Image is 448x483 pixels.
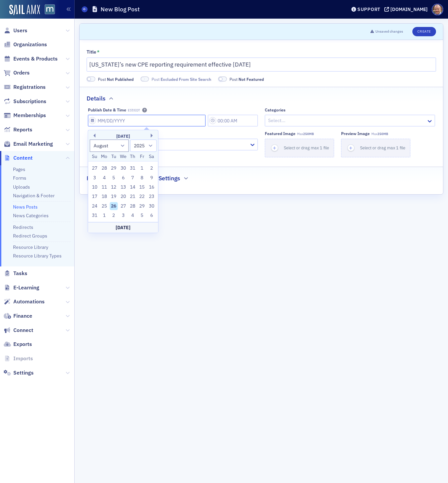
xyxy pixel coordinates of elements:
div: Choose Monday, August 25th, 2025 [100,202,108,210]
a: Settings [4,369,34,377]
div: Choose Sunday, August 31st, 2025 [91,212,99,220]
div: Choose Friday, September 5th, 2025 [138,212,146,220]
div: Choose Wednesday, August 13th, 2025 [119,183,127,191]
span: Tasks [13,270,27,277]
a: News Posts [13,204,38,210]
div: Choose Thursday, July 31st, 2025 [129,164,137,172]
a: Content [4,154,33,162]
div: Th [129,153,137,161]
span: 250MB [303,132,314,136]
a: E-Learning [4,284,39,291]
div: Choose Monday, August 18th, 2025 [100,193,108,201]
a: Subscriptions [4,98,46,105]
div: Publish Date & Time [88,107,126,112]
div: Choose Friday, August 29th, 2025 [138,202,146,210]
div: Choose Monday, August 11th, 2025 [100,183,108,191]
h1: New Blog Post [101,5,140,13]
span: Max [297,132,314,136]
button: Next Month [151,134,155,138]
a: Tasks [4,270,27,277]
a: Connect [4,327,33,334]
div: Choose Friday, August 1st, 2025 [138,164,146,172]
span: Registrations [13,83,46,91]
div: Choose Sunday, July 27th, 2025 [91,164,99,172]
span: Memberships [13,112,46,119]
a: Pages [13,166,25,172]
div: Choose Saturday, August 23rd, 2025 [148,193,156,201]
div: Choose Friday, August 22nd, 2025 [138,193,146,201]
span: Not Published [107,77,134,82]
a: Reports [4,126,32,133]
div: Support [357,6,380,12]
div: month 2025-08 [90,163,156,220]
div: Choose Thursday, August 28th, 2025 [129,202,137,210]
a: Imports [4,355,33,362]
button: Create [412,27,436,36]
div: Choose Wednesday, August 6th, 2025 [119,174,127,182]
div: Choose Tuesday, July 29th, 2025 [110,164,118,172]
div: Choose Friday, August 8th, 2025 [138,174,146,182]
div: [DATE] [88,133,158,140]
div: Choose Wednesday, July 30th, 2025 [119,164,127,172]
div: Categories [265,107,285,112]
span: Post [229,76,264,82]
img: SailAMX [45,4,55,15]
div: [DOMAIN_NAME] [390,6,428,12]
div: Choose Friday, August 15th, 2025 [138,183,146,191]
div: Choose Wednesday, August 20th, 2025 [119,193,127,201]
a: Resource Library Types [13,253,62,259]
a: Registrations [4,83,46,91]
a: Automations [4,298,45,305]
span: Orders [13,69,30,77]
span: Connect [13,327,33,334]
button: Select or drag max 1 file [265,139,334,157]
div: Choose Tuesday, August 5th, 2025 [110,174,118,182]
div: Choose Sunday, August 3rd, 2025 [91,174,99,182]
a: Uploads [13,184,30,190]
div: Choose Thursday, September 4th, 2025 [129,212,137,220]
div: Choose Sunday, August 24th, 2025 [91,202,99,210]
div: Choose Saturday, August 16th, 2025 [148,183,156,191]
div: Choose Monday, August 4th, 2025 [100,174,108,182]
div: Title [87,49,96,55]
span: Not Featured [218,77,227,81]
span: E-Learning [13,284,39,291]
a: Redirect Groups [13,233,47,239]
h2: Details [87,94,106,103]
span: Excluded From Site Search [161,77,211,82]
div: Choose Saturday, August 9th, 2025 [148,174,156,182]
div: Choose Thursday, August 21st, 2025 [129,193,137,201]
span: 250MB [377,132,388,136]
span: Automations [13,298,45,305]
span: Imports [13,355,33,362]
a: Events & Products [4,55,58,63]
button: Select or drag max 1 file [341,139,410,157]
div: Choose Wednesday, August 27th, 2025 [119,202,127,210]
span: Not Published [87,77,95,81]
span: Settings [13,369,34,377]
a: Organizations [4,41,47,48]
a: News Categories [13,213,49,219]
div: Tu [110,153,118,161]
input: 00:00 AM [208,115,258,126]
a: Forms [13,175,26,181]
a: Redirects [13,224,33,230]
span: Events & Products [13,55,58,63]
div: Choose Saturday, September 6th, 2025 [148,212,156,220]
button: Previous Month [92,134,96,138]
a: Email Marketing [4,140,53,148]
div: Choose Monday, July 28th, 2025 [100,164,108,172]
img: SailAMX [9,5,40,15]
span: Not Featured [238,77,264,82]
a: View Homepage [40,4,55,16]
a: Orders [4,69,30,77]
span: Organizations [13,41,47,48]
span: Email Marketing [13,140,53,148]
div: Choose Thursday, August 7th, 2025 [129,174,137,182]
a: Exports [4,341,32,348]
div: Choose Saturday, August 30th, 2025 [148,202,156,210]
span: Exports [13,341,32,348]
span: Post [152,76,211,82]
span: Unsaved changes [375,29,403,34]
span: Users [13,27,27,34]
